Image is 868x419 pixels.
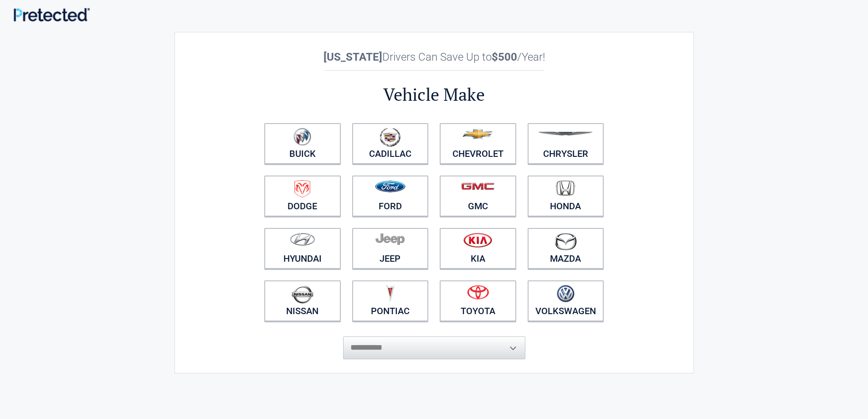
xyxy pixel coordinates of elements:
[492,51,517,63] b: $500
[259,83,610,106] h2: Vehicle Make
[264,123,341,164] a: Buick
[440,176,516,217] a: GMC
[538,132,593,136] img: chrysler
[259,51,610,63] h2: Drivers Can Save Up to /Year
[380,128,401,147] img: cadillac
[528,176,604,217] a: Honda
[324,51,382,63] b: [US_STATE]
[528,228,604,269] a: Mazda
[385,285,395,302] img: pontiac
[461,182,494,190] img: gmc
[462,129,493,139] img: chevrolet
[528,123,604,164] a: Chrysler
[556,180,575,196] img: honda
[352,280,429,321] a: Pontiac
[264,280,341,321] a: Nissan
[264,176,341,217] a: Dodge
[440,123,516,164] a: Chevrolet
[375,233,405,245] img: jeep
[528,280,604,321] a: Volkswagen
[14,8,90,21] img: Main Logo
[352,228,429,269] a: Jeep
[352,123,429,164] a: Cadillac
[467,285,489,300] img: toyota
[352,176,429,217] a: Ford
[294,180,310,198] img: dodge
[293,128,311,146] img: buick
[440,280,516,321] a: Toyota
[290,233,315,246] img: hyundai
[440,228,516,269] a: Kia
[557,285,575,303] img: volkswagen
[554,233,577,250] img: mazda
[292,285,313,304] img: nissan
[375,181,406,192] img: ford
[264,228,341,269] a: Hyundai
[463,233,492,248] img: kia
